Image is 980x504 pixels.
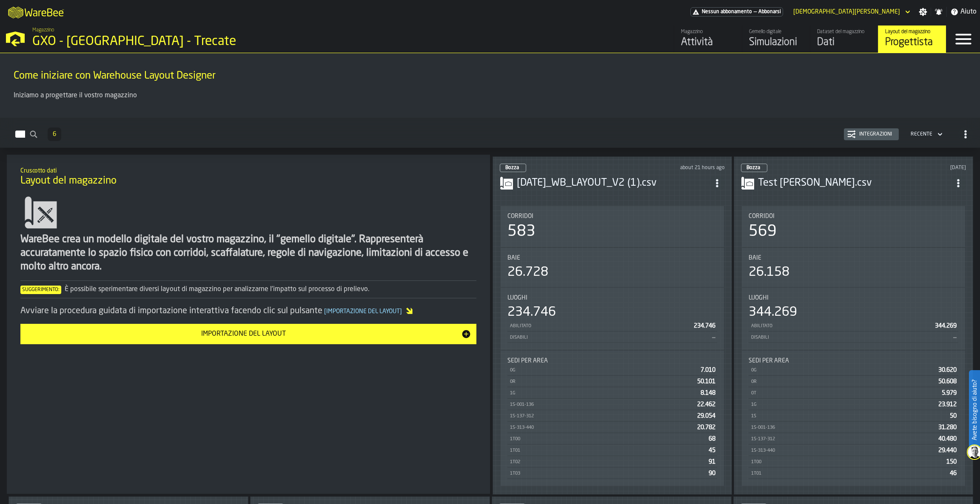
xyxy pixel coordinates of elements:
[507,213,717,220] div: Title
[749,255,958,261] div: Title
[501,248,724,287] div: stat-Baie
[20,305,476,317] div: Avviare la procedura guidata di importazione interattiva facendo clic sul pulsante
[20,166,476,174] h2: Sub Title
[501,351,724,486] div: stat-Sedi per area
[741,204,966,487] section: card-LayoutDashboardCard
[20,284,476,294] div: È possibile sperimentare diversi layout di magazzino per analizzarne l'impatto sul processo di pr...
[749,467,958,479] div: StatList-item-1T01
[507,331,717,343] div: StatList-item-Disabili
[507,433,717,445] div: StatList-item-1T00
[507,364,717,376] div: StatList-item-0G
[742,248,965,287] div: stat-Baie
[938,379,957,385] span: 50.608
[938,447,957,453] span: 29.440
[507,410,717,422] div: StatList-item-1S-137-312
[20,324,476,344] button: button-Importazione del layout
[681,36,735,49] div: Attività
[750,436,935,442] div: 1S-137-312
[749,213,958,220] div: Title
[749,320,958,331] div: StatList-item-Abilitato
[844,128,899,140] button: button-Integrazioni
[507,223,536,240] div: 583
[946,459,957,465] span: 150
[868,165,966,171] div: Updated: 28/08/2025, 11:39:19 Created: 11/07/2025, 17:09:09
[750,459,943,465] div: 1T00
[701,390,715,396] span: 8.148
[507,305,556,320] div: 234.746
[702,9,752,15] span: Nessun abbonamento
[507,320,717,331] div: StatList-item-Abilitato
[509,323,690,329] div: Abilitato
[750,425,935,430] div: 1S-001-136
[507,357,717,364] div: Title
[856,131,895,137] div: Integrazioni
[947,7,980,17] label: button-toggle-Aiuto
[507,294,527,301] span: Luoghi
[790,7,912,17] div: DropdownMenuValue-Matteo Cultrera
[750,391,938,396] div: 0T
[501,288,724,350] div: stat-Luoghi
[627,165,725,171] div: Updated: 04/09/2025, 11:39:15 Created: 26/08/2025, 06:08:15
[817,29,871,35] div: Dataset del magazzino
[749,265,789,280] div: 26.158
[734,156,973,495] div: ItemListCard-DashboardItemContainer
[741,164,767,172] div: status-0 2
[750,379,935,385] div: 0R
[14,68,966,69] h2: Sub Title
[793,8,900,15] div: DropdownMenuValue-Matteo Cultrera
[509,402,694,408] div: 1S-001-136
[712,334,715,340] span: —
[20,233,476,274] div: WareBee crea un modello digitale del vostro magazzino, il "gemello digitale". Rappresenterà accur...
[507,294,717,301] div: Title
[322,309,404,314] span: Importazione del layout
[749,422,958,433] div: StatList-item-1S-001-136
[697,413,715,419] span: 29.054
[810,25,878,53] a: link-to-/wh/i/7274009e-5361-4e21-8e36-7045ee840609/data
[970,371,979,449] label: Avete bisogno di aiuto?
[750,413,946,419] div: 1S
[742,206,965,247] div: stat-Corridoi
[400,309,402,314] span: ]
[885,29,939,35] div: Layout del magazzino
[746,165,760,170] span: Bozza
[950,413,957,419] span: 50
[749,456,958,467] div: StatList-item-1T00
[697,425,715,430] span: 20.782
[509,459,705,465] div: 1T02
[750,368,935,373] div: 0G
[690,7,783,17] div: Abbonamento al menu
[749,294,958,301] div: Title
[749,36,803,49] div: Simulazioni
[507,456,717,467] div: StatList-item-1T02
[507,399,717,410] div: StatList-item-1S-001-136
[749,29,803,35] div: Gemello digitale
[674,25,742,53] a: link-to-/wh/i/7274009e-5361-4e21-8e36-7045ee840609/feed/
[507,255,717,261] div: Title
[501,206,724,247] div: stat-Corridoi
[742,288,965,350] div: stat-Luoghi
[758,176,951,190] h3: Test [PERSON_NAME].csv
[749,445,958,456] div: StatList-item-1S-313-440
[694,323,715,329] span: 234.746
[750,402,935,408] div: 1G
[749,357,958,364] div: Title
[915,8,931,16] label: button-toggle-Impostazioni
[697,379,715,385] span: 50.101
[20,174,117,188] span: Layout del magazzino
[509,368,697,373] div: 0G
[749,433,958,445] div: StatList-item-1S-137-312
[507,387,717,399] div: StatList-item-1G
[931,8,946,16] label: button-toggle-Notifiche
[509,335,709,340] div: Disabili
[517,176,709,190] div: 2025-08-05_WB_LAYOUT_V2 (1).csv
[742,351,965,486] div: stat-Sedi per area
[749,364,958,376] div: StatList-item-0G
[7,60,973,91] div: title-Come iniziare con Warehouse Layout Designer
[500,204,725,487] section: card-LayoutDashboardCard
[701,367,715,373] span: 7.010
[878,25,946,53] a: link-to-/wh/i/7274009e-5361-4e21-8e36-7045ee840609/designer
